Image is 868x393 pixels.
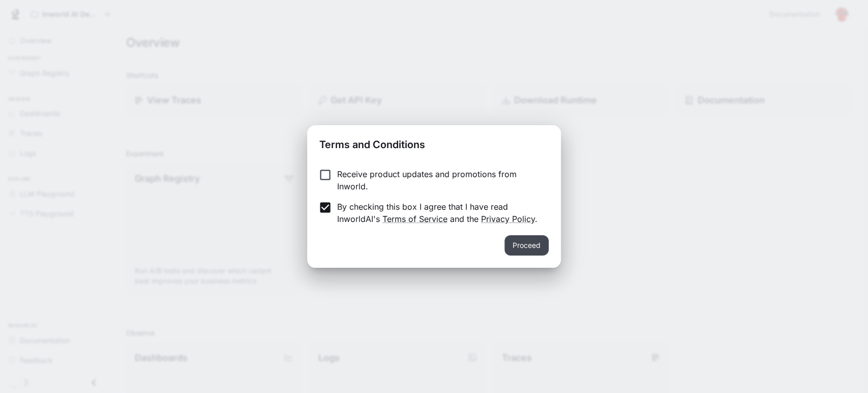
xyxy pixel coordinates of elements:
p: By checking this box I agree that I have read InworldAI's and the . [337,201,541,225]
button: Proceed [504,235,549,256]
h2: Terms and Conditions [307,125,560,160]
p: Receive product updates and promotions from Inworld. [337,168,541,192]
a: Privacy Policy [481,214,535,224]
a: Terms of Service [382,214,447,224]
